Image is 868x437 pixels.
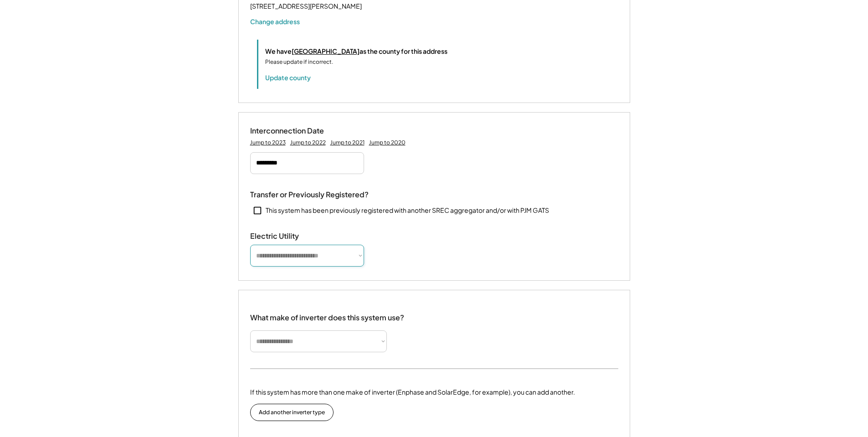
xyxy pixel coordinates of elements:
div: Electric Utility [250,231,341,241]
div: Jump to 2023 [250,139,286,146]
div: Interconnection Date [250,126,341,136]
div: If this system has more than one make of inverter (Enphase and SolarEdge, for example), you can a... [250,387,575,397]
div: Jump to 2020 [369,139,406,146]
div: Please update if incorrect. [265,58,333,66]
button: Update county [265,73,311,82]
button: Add another inverter type [250,404,334,421]
div: Jump to 2022 [290,139,326,146]
div: We have as the county for this address [265,46,447,56]
button: Change address [250,17,300,26]
div: This system has been previously registered with another SREC aggregator and/or with PJM GATS [266,206,549,215]
div: Jump to 2021 [330,139,365,146]
u: [GEOGRAPHIC_DATA] [292,47,360,55]
div: What make of inverter does this system use? [250,304,404,324]
div: Transfer or Previously Registered? [250,190,369,200]
div: [STREET_ADDRESS][PERSON_NAME] [250,0,362,12]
